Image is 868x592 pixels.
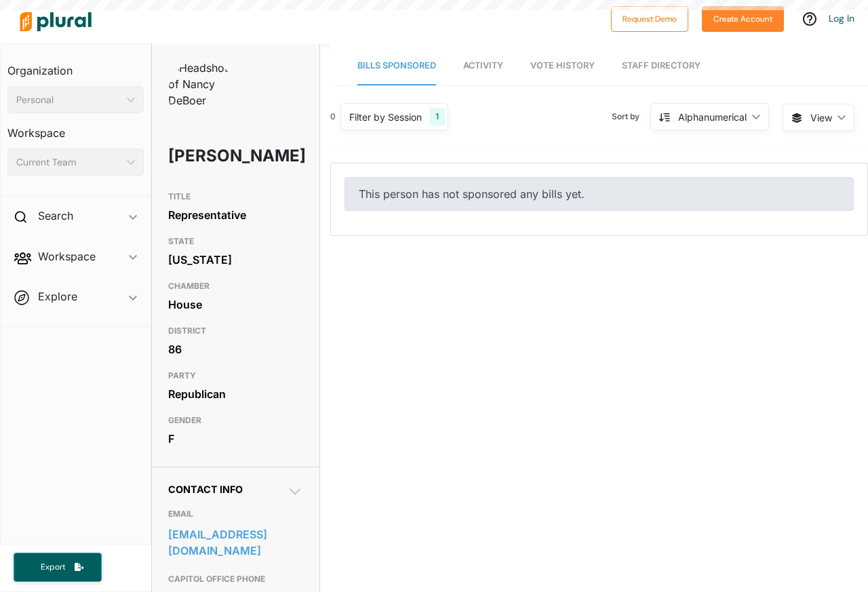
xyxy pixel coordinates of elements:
h3: EMAIL [168,506,303,522]
a: Activity [463,47,503,85]
a: Log In [829,12,854,24]
div: Representative [168,205,303,225]
span: Vote History [530,60,595,71]
div: 86 [168,339,303,359]
div: Alphanumerical [678,110,747,124]
h1: [PERSON_NAME] [168,136,250,176]
h3: TITLE [168,189,303,205]
span: Activity [463,60,503,71]
div: 0 [330,111,336,123]
span: Export [31,561,75,573]
div: [US_STATE] [168,250,303,270]
h2: Search [38,208,73,223]
button: Export [14,553,102,582]
div: Personal [16,93,121,107]
span: Contact Info [168,484,243,495]
div: This person has not sponsored any bills yet. [344,177,854,211]
button: Create Account [702,6,784,32]
button: Request Demo [611,6,688,32]
a: [EMAIL_ADDRESS][DOMAIN_NAME] [168,524,303,561]
div: Republican [168,384,303,404]
h3: STATE [168,233,303,250]
h3: CHAMBER [168,278,303,294]
h3: PARTY [168,368,303,384]
div: Current Team [16,155,121,170]
a: Vote History [530,47,595,85]
h3: Workspace [7,113,144,143]
a: Bills Sponsored [357,47,436,85]
h3: CAPITOL OFFICE PHONE [168,571,303,587]
img: Headshot of Nancy DeBoer [168,60,236,108]
div: 1 [430,108,444,125]
h3: Organization [7,51,144,81]
div: Filter by Session [349,110,422,124]
a: Create Account [702,11,784,25]
span: View [810,111,832,125]
span: Bills Sponsored [357,60,436,71]
h3: DISTRICT [168,323,303,339]
a: Request Demo [611,11,688,25]
div: F [168,429,303,449]
a: Staff Directory [622,47,701,85]
div: House [168,294,303,315]
h3: GENDER [168,412,303,429]
span: Sort by [612,111,650,123]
